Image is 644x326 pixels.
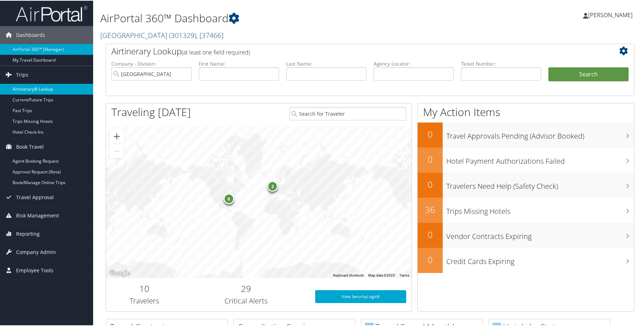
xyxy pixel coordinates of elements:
a: [PERSON_NAME] [583,4,640,25]
span: Book Travel [16,137,44,155]
button: Zoom in [110,129,124,143]
button: Zoom out [110,143,124,158]
h2: 0 [418,228,443,240]
h3: Travel Approvals Pending (Advisor Booked) [446,127,634,140]
button: Search [548,67,629,81]
span: Risk Management [16,206,59,224]
label: First Name: [199,59,279,67]
span: Employee Tools [16,261,53,279]
button: Keyboard shortcuts [333,272,364,277]
input: Search for Traveler [289,106,406,120]
h2: 36 [418,203,443,215]
h2: 0 [418,178,443,190]
span: Company Admin [16,243,56,260]
span: Dashboards [16,25,45,43]
h2: 0 [418,128,443,140]
h3: Travelers [111,295,177,305]
img: Google [108,268,131,277]
label: Ticket Number: [461,59,541,67]
span: (at least one field required) [182,48,250,56]
a: 0Credit Cards Expiring [418,247,634,272]
div: 2 [268,180,278,191]
span: Map data ©2025 [368,273,395,277]
a: Open this area in Google Maps (opens a new window) [108,268,131,277]
img: airportal-logo.png [16,5,87,21]
h2: 29 [188,282,304,294]
a: 0Travel Approvals Pending (Advisor Booked) [418,122,634,147]
label: Last Name: [286,59,366,67]
h3: Hotel Payment Authorizations Failed [446,152,634,166]
span: Trips [16,65,28,83]
span: ( 301329 ) [169,30,196,39]
span: [PERSON_NAME] [588,10,633,18]
span: Travel Approval [16,188,54,206]
h3: Vendor Contracts Expiring [446,227,634,241]
h1: My Action Items [418,104,634,119]
div: 8 [224,193,234,203]
h1: AirPortal 360™ Dashboard [100,10,460,25]
h3: Critical Alerts [188,295,304,305]
a: View SecurityLogic® [315,289,406,302]
label: Agency Locator: [374,59,454,67]
a: 0Hotel Payment Authorizations Failed [418,147,634,172]
h2: 0 [418,153,443,165]
a: 36Trips Missing Hotels [418,197,634,222]
h3: Travelers Need Help (Safety Check) [446,177,634,191]
h3: Credit Cards Expiring [446,252,634,266]
h3: Trips Missing Hotels [446,202,634,216]
h1: Traveling [DATE] [111,104,191,119]
span: , [ 37466 ] [196,30,224,39]
a: [GEOGRAPHIC_DATA] [100,30,224,39]
h2: 0 [418,253,443,265]
h2: Airtinerary Lookup [111,44,585,57]
h2: 10 [111,282,177,294]
label: Company - Division: [111,59,192,67]
span: Reporting [16,224,40,242]
a: 0Vendor Contracts Expiring [418,222,634,247]
a: 0Travelers Need Help (Safety Check) [418,172,634,197]
a: Terms (opens in new tab) [399,273,409,277]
